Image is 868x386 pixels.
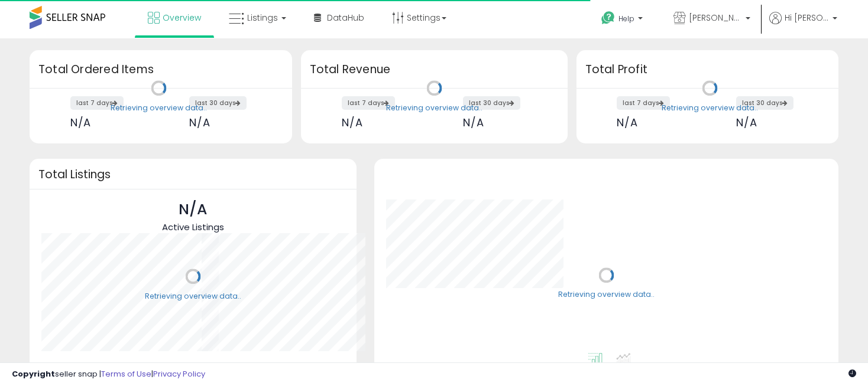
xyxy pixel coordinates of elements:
[12,369,205,380] div: seller snap | |
[558,290,655,300] div: Retrieving overview data..
[145,291,241,302] div: Retrieving overview data..
[12,368,55,380] strong: Copyright
[327,12,364,24] span: DataHub
[592,2,655,38] a: Help
[247,12,278,24] span: Listings
[662,103,758,113] div: Retrieving overview data..
[386,103,482,113] div: Retrieving overview data..
[618,14,634,24] span: Help
[111,103,207,113] div: Retrieving overview data..
[163,12,201,24] span: Overview
[769,12,837,38] a: Hi [PERSON_NAME]
[785,12,829,24] span: Hi [PERSON_NAME]
[689,12,742,24] span: [PERSON_NAME] LLC
[601,11,616,25] i: Get Help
